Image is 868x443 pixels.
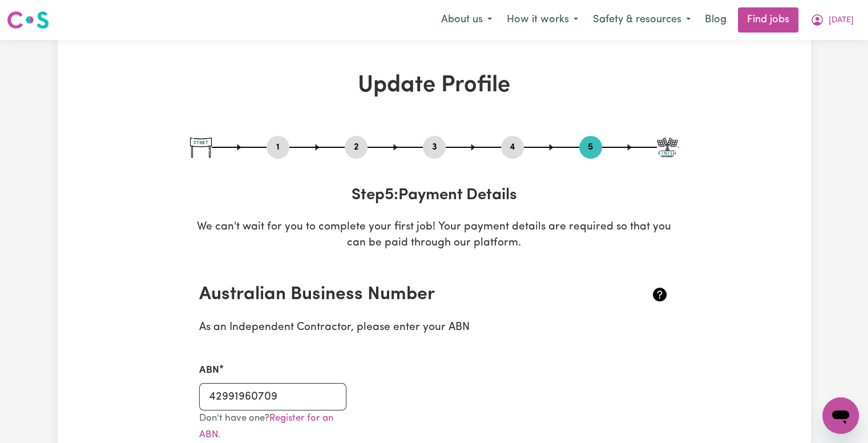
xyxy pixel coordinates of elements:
[199,363,219,378] label: ABN
[579,140,602,155] button: Go to step 5
[345,140,368,155] button: Go to step 2
[499,8,586,32] button: How it works
[423,140,446,155] button: Go to step 3
[822,397,859,434] iframe: Button to launch messaging window
[434,8,499,32] button: About us
[199,383,347,410] input: e.g. 51 824 753 556
[501,140,524,155] button: Go to step 4
[803,8,861,32] button: My Account
[199,284,591,305] h2: Australian Business Number
[199,320,669,336] p: As an Independent Contractor, please enter your ABN
[586,8,698,32] button: Safety & resources
[738,7,798,33] a: Find jobs
[190,186,679,206] h3: Step 5 : Payment Details
[7,7,49,33] a: Careseekers logo
[190,219,679,252] p: We can't wait for you to complete your first job! Your payment details are required so that you c...
[7,10,49,30] img: Careseekers logo
[267,140,289,155] button: Go to step 1
[199,413,333,440] small: Don't have one?
[829,14,854,27] span: [DATE]
[190,72,679,99] h1: Update Profile
[199,413,333,440] a: Register for an ABN.
[698,7,733,33] a: Blog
